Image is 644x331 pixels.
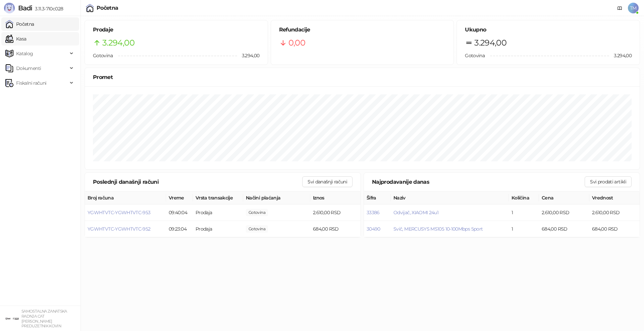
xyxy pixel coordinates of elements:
[166,204,193,221] td: 09:40:04
[474,36,506,49] span: 3.294,00
[16,47,33,60] span: Katalog
[5,32,26,46] a: Kasa
[88,226,151,232] button: YGWHTVTC-YGWHTVTC-952
[288,36,305,49] span: 0,00
[16,76,46,90] span: Fiskalni računi
[509,191,539,204] th: Količina
[5,312,19,325] img: 64x64-companyLogo-ae27db6e-dfce-48a1-b68e-83471bd1bffd.png
[93,73,632,81] div: Promet
[539,221,589,237] td: 684,00 RSD
[21,309,67,328] small: SAMOSTALNA ZANATSKA RADNJA CAT [PERSON_NAME] PREDUZETNIK KOVIN
[310,204,361,221] td: 2.610,00 RSD
[85,191,166,204] th: Broj računa
[465,26,632,34] h5: Ukupno
[367,210,380,216] button: 33386
[302,176,353,187] button: Svi današnji računi
[166,221,193,237] td: 09:23:04
[465,53,485,59] span: Gotovina
[193,191,243,204] th: Vrsta transakcije
[393,226,483,232] button: Svič, MERCUSYS MS105 10-100Mbps 5port
[589,191,640,204] th: Vrednost
[166,191,193,204] th: Vreme
[539,204,589,221] td: 2.610,00 RSD
[372,178,585,186] div: Najprodavanije danas
[246,209,268,216] span: 2.610,00
[539,191,589,204] th: Cena
[97,5,118,11] div: Početna
[32,6,63,12] span: 3.11.3-710c028
[243,191,310,204] th: Načini plaćanja
[88,210,151,216] button: YGWHTVTC-YGWHTVTC-953
[93,178,302,186] div: Poslednji današnji računi
[310,221,361,237] td: 684,00 RSD
[391,191,509,204] th: Naziv
[364,191,391,204] th: Šifra
[614,3,625,13] a: Dokumentacija
[246,225,268,233] span: 684,00
[102,36,135,49] span: 3.294,00
[585,176,632,187] button: Svi prodati artikli
[4,3,15,13] img: Logo
[310,191,361,204] th: Iznos
[367,226,380,232] button: 30490
[237,52,260,59] span: 3.294,00
[93,53,113,59] span: Gotovina
[193,204,243,221] td: Prodaja
[5,17,34,31] a: Početna
[609,52,632,59] span: 3.294,00
[18,4,32,12] span: Badi
[93,26,260,34] h5: Prodaje
[628,3,639,13] span: TM
[279,26,446,34] h5: Refundacije
[16,62,41,75] span: Dokumenti
[393,210,438,216] button: Odvijač, XIAOMI 24u1
[193,221,243,237] td: Prodaja
[589,204,640,221] td: 2.610,00 RSD
[589,221,640,237] td: 684,00 RSD
[509,204,539,221] td: 1
[509,221,539,237] td: 1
